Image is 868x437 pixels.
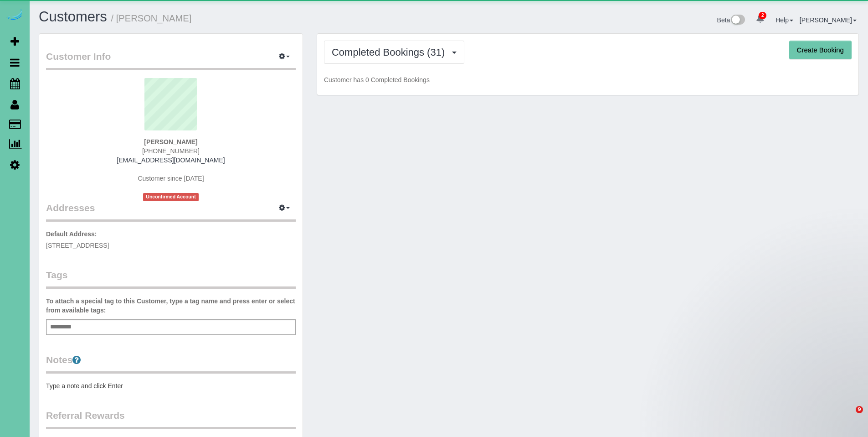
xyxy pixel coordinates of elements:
[144,138,197,146] strong: [PERSON_NAME]
[46,297,296,315] label: To attach a special tag to this Customer, type a tag name and press enter or select from availabl...
[776,16,793,24] a: Help
[46,242,109,249] span: [STREET_ADDRESS]
[46,229,97,239] label: Default Address:
[759,12,766,19] span: 2
[751,9,769,29] a: 2
[142,147,200,155] span: [PHONE_NUMBER]
[332,47,449,58] span: Completed Bookings (31)
[138,175,204,182] span: Customer since [DATE]
[46,268,296,289] legend: Tags
[143,193,199,201] span: Unconfirmed Account
[324,75,852,84] p: Customer has 0 Completed Bookings
[789,41,852,60] button: Create Booking
[730,15,745,26] img: New interface
[837,406,859,428] iframe: Intercom live chat
[46,50,296,70] legend: Customer Info
[856,406,863,413] span: 9
[117,156,225,164] a: [EMAIL_ADDRESS][DOMAIN_NAME]
[46,409,296,429] legend: Referral Rewards
[46,353,296,374] legend: Notes
[324,41,464,64] button: Completed Bookings (31)
[39,9,107,25] a: Customers
[5,9,24,22] img: Automaid Logo
[111,13,192,23] small: / [PERSON_NAME]
[46,381,296,390] pre: Type a note and click Enter
[717,16,745,24] a: Beta
[800,16,857,24] a: [PERSON_NAME]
